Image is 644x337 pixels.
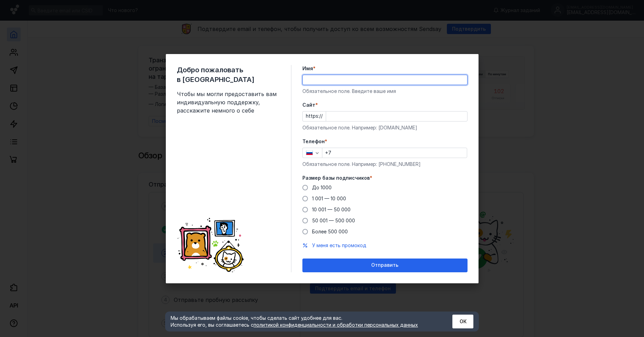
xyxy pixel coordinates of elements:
[312,207,351,212] span: 10 001 — 50 000
[312,185,332,190] span: До 1000
[302,259,468,272] button: Отправить
[302,102,315,108] span: Cайт
[302,124,468,131] div: Обязательное поле. Например: [DOMAIN_NAME]
[312,218,355,223] span: 50 001 — 500 000
[312,196,346,201] span: 1 001 — 10 000
[452,315,473,328] button: ОК
[254,322,418,328] a: политикой конфиденциальности и обработки персональных данных
[302,161,468,168] div: Обязательное поле. Например: [PHONE_NUMBER]
[177,90,280,115] span: Чтобы мы могли предоставить вам индивидуальную поддержку, расскажите немного о себе
[177,65,280,84] span: Добро пожаловать в [GEOGRAPHIC_DATA]
[312,229,348,234] span: Более 500 000
[312,242,366,248] span: У меня есть промокод
[371,262,398,268] span: Отправить
[302,138,325,145] span: Телефон
[302,65,313,72] span: Имя
[302,175,370,181] span: Размер базы подписчиков
[312,242,366,249] button: У меня есть промокод
[171,315,436,328] div: Мы обрабатываем файлы cookie, чтобы сделать сайт удобнее для вас. Используя его, вы соглашаетесь c
[302,88,468,95] div: Обязательное поле. Введите ваше имя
